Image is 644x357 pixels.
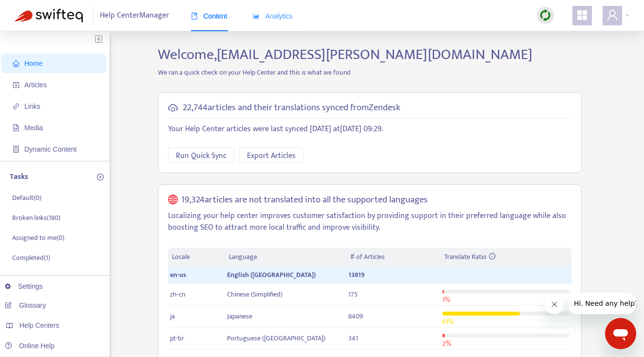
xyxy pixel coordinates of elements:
span: 1 % [442,294,450,305]
h5: 22,744 articles and their translations synced from Zendesk [183,102,400,114]
span: Welcome, [EMAIL_ADDRESS][PERSON_NAME][DOMAIN_NAME] [158,42,532,67]
span: Chinese (Simplified) [227,289,283,300]
span: Links [24,102,40,110]
span: Media [24,124,43,132]
span: Portuguese ([GEOGRAPHIC_DATA]) [227,333,325,344]
span: Export Articles [247,150,296,162]
span: Articles [24,81,47,89]
span: cloud-sync [168,103,178,113]
span: Run Quick Sync [176,150,227,162]
span: 61 % [442,316,454,327]
a: Glossary [5,301,46,309]
span: zh-cn [170,289,185,300]
p: Default ( 0 ) [12,193,41,203]
span: Help Center Manager [100,6,169,25]
span: en-us [170,269,186,280]
th: Locale [168,248,226,267]
span: Hi. Need any help? [6,7,70,15]
span: user [606,9,618,21]
a: Settings [5,282,43,290]
span: file-image [13,124,19,131]
img: Swifteq [15,9,83,22]
h5: 19,324 articles are not translated into all the supported languages [181,195,428,206]
iframe: 会社からのメッセージ [568,293,636,314]
span: account-book [13,81,19,88]
p: Completed ( 1 ) [12,253,50,263]
span: Analytics [253,12,293,20]
span: ja [170,311,175,322]
p: All tasks ( 180 ) [12,273,49,283]
span: 175 [348,289,358,300]
p: Assigned to me ( 0 ) [12,233,64,243]
span: container [13,146,19,153]
span: 2 % [442,338,451,349]
span: area-chart [253,13,260,20]
span: 13819 [348,269,365,280]
p: We ran a quick check on your Help Center and this is what we found [151,67,589,78]
span: link [13,103,19,110]
span: Japanese [227,311,252,322]
p: Tasks [10,171,28,183]
span: home [13,60,19,67]
p: Broken links ( 180 ) [12,213,60,223]
button: Run Quick Sync [168,147,234,163]
span: Dynamic Content [24,145,76,153]
span: 341 [348,333,358,344]
p: Localizing your help center improves customer satisfaction by providing support in their preferre... [168,210,571,234]
a: Online Help [5,342,55,350]
span: plus-circle [97,174,104,180]
span: English ([GEOGRAPHIC_DATA]) [227,269,316,280]
p: Your Help Center articles were last synced [DATE] at [DATE] 09:29 . [168,123,571,135]
span: book [191,13,198,20]
span: pt-br [170,333,184,344]
span: global [168,195,178,206]
span: appstore [576,9,588,21]
span: Home [24,59,42,67]
span: 8409 [348,311,363,322]
span: Content [191,12,227,20]
img: sync.dc5367851b00ba804db3.png [539,9,551,21]
iframe: メッセージングウィンドウを開くボタン [605,318,636,349]
button: Export Articles [239,147,303,163]
iframe: メッセージを閉じる [545,295,564,314]
th: # of Articles [346,248,440,267]
div: Translate Ratio [444,252,567,262]
span: Help Centers [19,321,59,329]
th: Language [225,248,346,267]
